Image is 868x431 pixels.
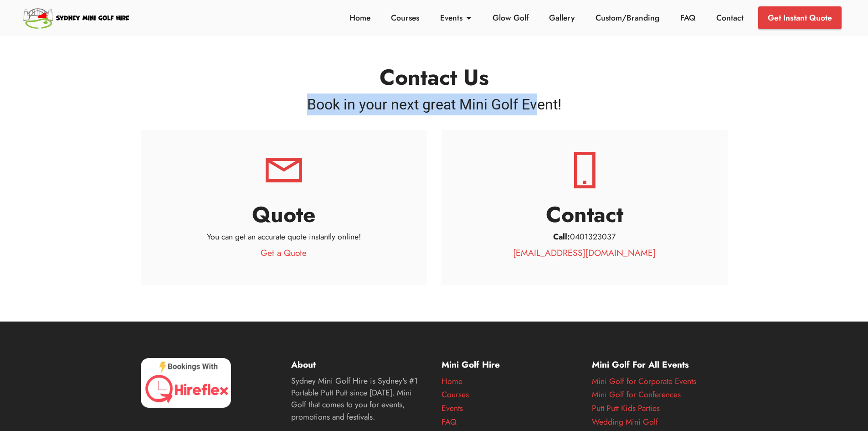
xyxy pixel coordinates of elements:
strong: Quote [252,199,316,230]
h4: Book in your next great Mini Golf Event! [141,93,728,115]
a: Gallery [547,12,577,24]
a: Get Instant Quote [758,6,842,29]
p: 0401323037 [463,231,706,243]
a: Events [442,402,463,414]
a: FAQ [678,12,698,24]
a: Custom/Branding [593,12,662,24]
strong: Contact [546,199,623,230]
a: [EMAIL_ADDRESS][DOMAIN_NAME] [513,246,656,259]
strong: Mini Golf For All Events [592,358,689,371]
img: Sydney Mini Golf Hire [22,5,132,31]
a: Home [442,375,462,387]
a: Mini Golf for Conferences [592,389,681,400]
p: You can get an accurate quote instantly online! [163,231,405,243]
a: Putt Putt Kids Parties [592,402,660,414]
strong: Call: [553,231,570,243]
a: FAQ [442,416,457,428]
a: Get a Quote [261,246,307,259]
a: Wedding Mini Golf [592,416,658,428]
img: HireFlex Booking System [141,358,231,408]
strong: Mini Golf Hire [442,358,500,371]
a: Courses [389,12,422,24]
a: Mini Golf for Corporate Events [592,375,696,387]
strong: Contact Us [380,62,489,93]
a: Glow Golf [490,12,531,24]
a: Contact [714,12,746,24]
a: Events [438,12,474,24]
a: Courses [442,389,469,400]
a: Home [347,12,373,24]
strong: About [291,358,316,371]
